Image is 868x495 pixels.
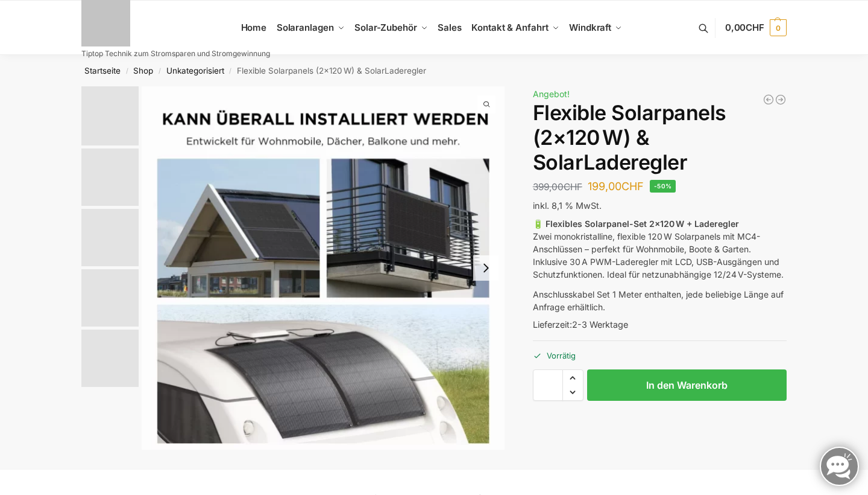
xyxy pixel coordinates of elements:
[81,269,139,327] img: s-l1600 (4)
[650,180,676,193] span: -50%
[350,1,433,55] a: Solar-Zubehör
[60,55,808,86] nav: Breadcrumb
[433,1,467,55] a: Sales
[725,10,787,46] a: 0,00CHF 0
[533,101,787,174] h1: Flexible Solarpanels (2×120 W) & SolarLaderegler
[153,66,166,76] span: /
[81,50,270,57] p: Tiptop Technik zum Stromsparen und Stromgewinnung
[533,217,787,281] p: Zwei monokristalline, flexible 120 W Solarpanels mit MC4-Anschlüssen – perfekt für Wohnmobile, Bo...
[533,200,602,211] span: inkl. 8,1 % MwSt.
[354,22,417,33] span: Solar-Zubehör
[775,94,787,106] a: Balkonkraftwerk 1780 Watt mit 4 KWh Zendure Batteriespeicher Notstrom fähig
[166,66,224,75] a: Unkategorisiert
[746,22,764,33] span: CHF
[142,86,505,450] a: Flexible Solar Module für Wohnmobile Camping Balkons l960 9
[572,319,628,330] span: 2-3 Werktage
[142,86,505,450] img: Flexible Solar Module
[533,340,787,362] p: Vorrätig
[563,370,583,386] span: Increase quantity
[81,209,139,266] img: Flexibel unendlich viele Einsatzmöglichkeiten
[588,180,644,193] bdi: 199,00
[81,148,139,206] img: Flexibles Solarmodul 120 watt
[563,385,583,400] span: Reduce quantity
[725,22,764,33] span: 0,00
[121,66,133,76] span: /
[438,22,462,33] span: Sales
[564,181,582,193] span: CHF
[621,180,644,193] span: CHF
[533,319,628,330] span: Lieferzeit:
[564,1,627,55] a: Windkraft
[587,369,787,401] button: In den Warenkorb
[533,219,739,229] strong: 🔋 Flexibles Solarpanel-Set 2×120 W + Laderegler
[133,66,153,75] a: Shop
[770,19,787,36] span: 0
[763,94,775,106] a: Balkonkraftwerk 890/600 Watt bificial Glas/Glas
[467,1,564,55] a: Kontakt & Anfahrt
[81,330,139,387] img: Flexibel in allen Bereichen
[533,181,582,193] bdi: 399,00
[81,86,139,145] img: Flexible Solar Module
[473,255,498,281] button: Next slide
[271,1,349,55] a: Solaranlagen
[471,22,548,33] span: Kontakt & Anfahrt
[533,369,563,401] input: Produktmenge
[533,89,570,99] span: Angebot!
[569,22,611,33] span: Windkraft
[277,22,334,33] span: Solaranlagen
[224,66,237,76] span: /
[84,66,121,75] a: Startseite
[533,288,787,313] p: Anschlusskabel Set 1 Meter enthalten, jede beliebige Länge auf Anfrage erhältlich.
